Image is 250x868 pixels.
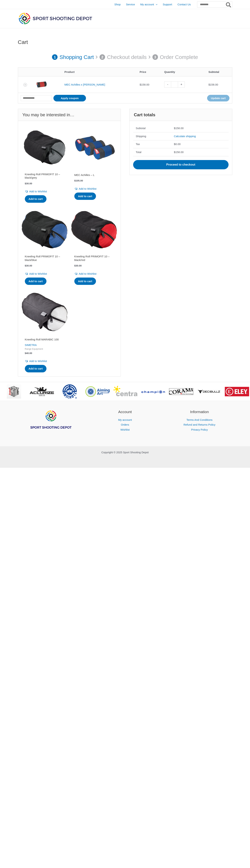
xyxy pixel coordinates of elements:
input: Product quantity [171,81,178,88]
img: Kneeling Roll MARABIC 100 [22,289,68,335]
a: Kneeling Roll PRIMOFIT 10 – black/grey [25,173,64,181]
a: Kneeling Roll PRIMOFIT 10 – black/blue [25,255,64,263]
h2: Kneeling Roll MARABIC 100 [25,338,64,341]
a: Add to Wishlist [74,186,96,191]
a: Calculate shipping [174,135,196,138]
bdi: 158.00 [140,83,149,86]
img: MEC Achilles [71,124,117,170]
span: Add to Wishlist [29,360,47,363]
span: $ [74,264,76,267]
a: Kneeling Roll PRIMOFIT 10 – black/red [74,255,114,263]
th: Quantity [162,68,206,76]
a: Add to Wishlist [74,271,96,276]
span: $ [25,352,26,355]
bdi: 158.00 [174,151,184,154]
h1: Cart [18,39,232,45]
span: Add to Wishlist [79,187,96,190]
h2: Kneeling Roll PRIMOFIT 10 – black/blue [25,255,64,262]
aside: Footer Widget 3 [167,409,232,432]
h2: Information [167,409,232,415]
th: Subtotal [206,68,232,76]
span: $ [174,151,175,154]
img: brand logo [225,387,249,396]
p: Shopping Cart [60,52,94,62]
button: Update cart [207,95,229,101]
a: + [178,81,185,88]
span: $ [208,83,210,86]
bdi: 158.00 [208,83,218,86]
span: $ [140,83,141,86]
span: 2 [100,54,105,60]
aside: Footer Widget 1 [18,409,83,438]
th: Tax [133,140,171,148]
th: Product [62,68,137,76]
th: Total [133,148,171,156]
h2: Kneeling Roll PRIMOFIT 10 – black/red [74,255,114,262]
span: Add to Wishlist [29,190,47,193]
img: Kneeling Roll PRIMOFIT 10 [22,207,68,253]
p: Copyright © 2025 Sport Shooting Depot [18,450,232,455]
a: SIMETRA [25,343,37,346]
a: Remove MEC Achilles x Thrasher from cart [23,83,27,87]
a: Wishlist [120,428,130,431]
p: Checkout details [107,52,147,62]
img: MEC Achilles x Thrasher [35,78,48,91]
img: Sport Shooting Depot [18,12,93,25]
a: MEC Achilles x [PERSON_NAME] [65,83,105,86]
a: Add to cart: “Kneeling Roll PRIMOFIT 10 - black/grey” [25,195,46,203]
a: Kneeling Roll MARABIC 100 [25,338,64,343]
span: $ [174,127,175,130]
a: Add to Wishlist [25,359,47,364]
a: MEC Achilles – L [74,173,114,178]
span: Add to Wishlist [29,272,47,275]
bdi: 30.00 [25,182,32,185]
h2: MEC Achilles – L [74,173,114,177]
aside: Footer Widget 2 [92,409,158,432]
a: Add to Wishlist [25,189,47,194]
a: Orders [121,423,129,426]
h2: Cart totals [130,109,232,121]
a: Add to cart: “Kneeling Roll PRIMOFIT 10 - black/blue” [25,278,46,285]
span: 1 [52,54,58,60]
a: My account [118,418,132,421]
span: Range Equipment [25,348,64,351]
h2: Kneeling Roll PRIMOFIT 10 – black/grey [25,173,64,179]
h2: You may be interested in… [18,109,121,121]
nav: Information [167,417,232,432]
th: Shipping [133,132,171,140]
bdi: 40.00 [25,352,32,355]
span: $ [74,179,76,182]
a: Add to cart: “MEC Achilles - L” [74,193,96,200]
span: $ [25,264,26,267]
span: Add to Wishlist [79,272,96,275]
bdi: 105.00 [74,179,83,182]
nav: Account [92,417,158,432]
a: - [164,81,171,88]
a: Add to cart: “Kneeling Roll MARABIC 100” [25,365,46,372]
a: Add to Wishlist [25,271,47,276]
a: Terms And Conditions [186,418,212,421]
button: Apply coupon [53,95,86,101]
bdi: 158.00 [174,127,184,130]
a: Proceed to checkout [133,160,229,169]
th: Price [137,68,162,76]
a: Add to cart: “Kneeling Roll PRIMOFIT 10 - black/red” [74,278,96,285]
a: Privacy Policy [191,428,208,431]
a: 1 Shopping Cart [52,52,94,62]
bdi: 0.00 [174,143,181,146]
img: Kneeling Roll PRIMOFIT 10 - black/red [71,207,117,253]
h2: Account [92,409,158,415]
th: Subtotal [133,124,171,132]
button: Search [225,1,232,8]
a: 2 Checkout details [100,52,147,62]
bdi: 30.00 [25,264,32,267]
bdi: 30.00 [74,264,82,267]
img: Kneeling Roll PRIMOFIT 10 [22,124,68,170]
a: Refund and Returns Policy [184,423,215,426]
span: $ [174,143,175,146]
span: $ [25,182,26,185]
